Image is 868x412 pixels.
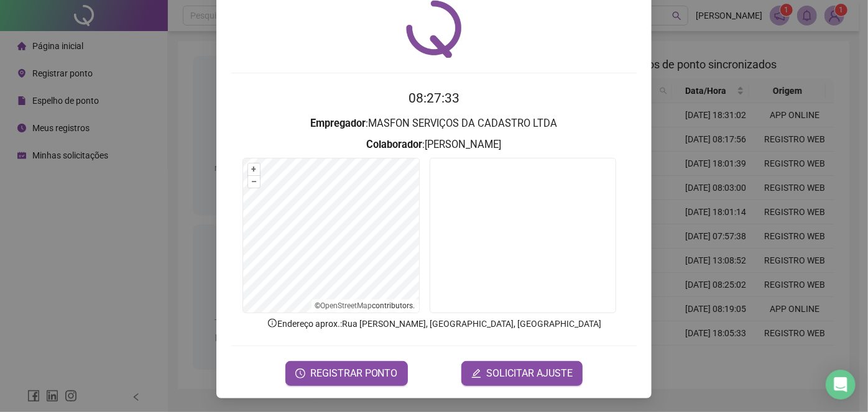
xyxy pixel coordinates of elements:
[367,139,423,150] strong: Colaborador
[295,369,305,378] span: clock-circle
[231,137,637,153] h3: : [PERSON_NAME]
[310,366,398,381] span: REGISTRAR PONTO
[321,301,372,310] a: OpenStreetMap
[248,176,260,188] button: –
[471,369,481,378] span: edit
[461,361,583,386] button: editSOLICITAR AJUSTE
[248,163,260,175] button: +
[267,318,278,329] span: info-circle
[826,370,856,400] div: Open Intercom Messenger
[409,91,459,106] time: 08:27:33
[486,366,573,381] span: SOLICITAR AJUSTE
[231,317,637,331] p: Endereço aprox. : Rua [PERSON_NAME], [GEOGRAPHIC_DATA], [GEOGRAPHIC_DATA]
[231,116,637,132] h3: : MASFON SERVIÇOS DA CADASTRO LTDA
[311,117,366,129] strong: Empregador
[315,301,415,310] li: © contributors.
[285,361,408,386] button: REGISTRAR PONTO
